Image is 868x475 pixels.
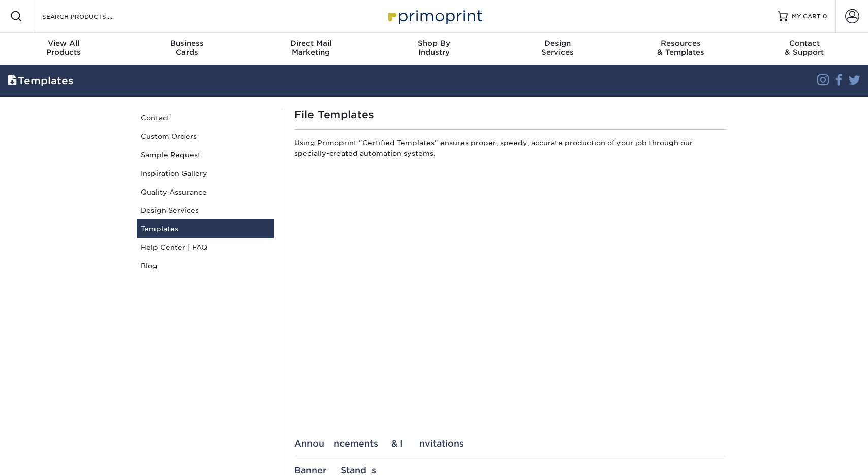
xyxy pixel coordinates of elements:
[823,13,827,20] span: 0
[619,39,742,48] span: Resources
[495,39,619,48] span: Design
[2,39,126,48] span: View All
[294,438,727,449] div: Announcements & Invitations
[249,39,373,48] span: Direct Mail
[126,39,249,48] span: Business
[294,138,727,163] p: Using Primoprint "Certified Templates" ensures proper, speedy, accurate production of your job th...
[137,219,274,238] a: Templates
[2,33,126,65] a: View AllProducts
[742,39,866,57] div: & Support
[373,39,496,48] span: Shop By
[137,127,274,145] a: Custom Orders
[249,33,373,65] a: Direct MailMarketing
[619,33,742,65] a: Resources& Templates
[249,39,373,57] div: Marketing
[2,39,126,57] div: Products
[137,183,274,201] a: Quality Assurance
[495,33,619,65] a: DesignServices
[495,39,619,57] div: Services
[137,238,274,257] a: Help Center | FAQ
[373,39,496,57] div: Industry
[742,33,866,65] a: Contact& Support
[619,39,742,57] div: & Templates
[137,109,274,127] a: Contact
[137,201,274,219] a: Design Services
[373,33,496,65] a: Shop ByIndustry
[294,109,727,121] h1: File Templates
[792,12,821,21] span: MY CART
[137,164,274,182] a: Inspiration Gallery
[742,39,866,48] span: Contact
[41,10,140,22] input: SEARCH PRODUCTS.....
[126,39,249,57] div: Cards
[137,146,274,164] a: Sample Request
[126,33,249,65] a: BusinessCards
[383,5,485,27] img: Primoprint
[137,257,274,275] a: Blog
